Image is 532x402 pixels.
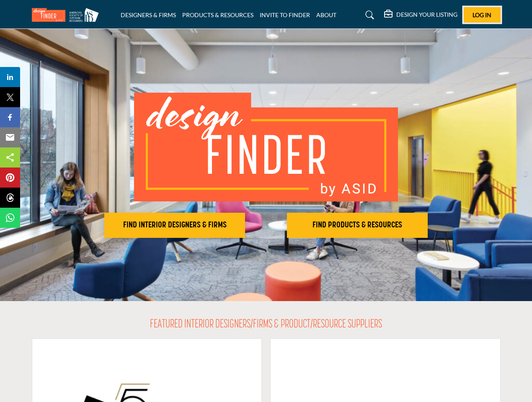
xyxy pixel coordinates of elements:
[464,7,501,23] button: Log In
[104,213,245,238] button: FIND INTERIOR DESIGNERS & FIRMS
[182,11,253,18] a: PRODUCTS & RESOURCES
[260,11,310,18] a: INVITE TO FINDER
[32,8,103,22] img: Site Logo
[121,11,176,18] a: DESIGNERS & FIRMS
[150,318,382,332] h2: FEATURED INTERIOR DESIGNERS/FIRMS & PRODUCT/RESOURCE SUPPLIERS
[287,213,428,238] button: FIND PRODUCTS & RESOURCES
[316,11,336,18] a: ABOUT
[396,11,457,18] h5: DESIGN YOUR LISTING
[384,10,457,20] div: DESIGN YOUR LISTING
[473,11,491,18] span: Log In
[107,220,243,230] h2: FIND INTERIOR DESIGNERS & FIRMS
[289,220,425,230] h2: FIND PRODUCTS & RESOURCES
[134,93,398,201] img: image
[357,8,380,22] a: Search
